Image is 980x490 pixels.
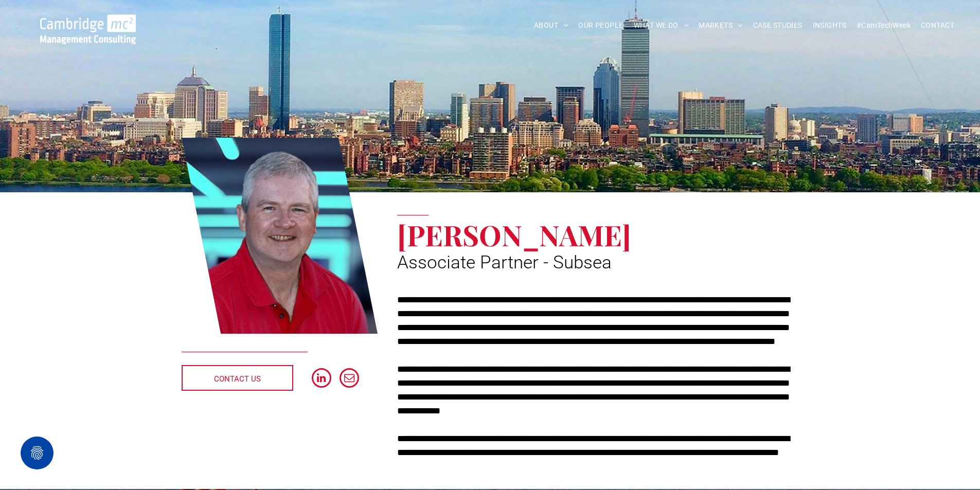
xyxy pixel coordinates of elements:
[182,365,293,391] a: CONTACT US
[573,17,628,33] a: OUR PEOPLE
[629,17,694,33] a: WHAT WE DO
[340,368,359,390] a: email
[397,215,631,253] span: [PERSON_NAME]
[916,17,959,33] a: CONTACT
[808,17,851,33] a: INSIGHTS
[214,366,261,392] span: CONTACT US
[40,16,136,27] a: Your Business Transformed | Cambridge Management Consulting
[397,252,612,273] span: Associate Partner - Subsea
[182,136,378,336] a: Julian Rawle | Associate Partner - Subsea | Cambridge Management Consulting
[748,17,808,33] a: CASE STUDIES
[312,368,331,390] a: linkedin
[40,14,136,44] img: Cambridge MC Logo
[529,17,574,33] a: ABOUT
[693,17,747,33] a: MARKETS
[851,17,916,33] a: #CamTechWeek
